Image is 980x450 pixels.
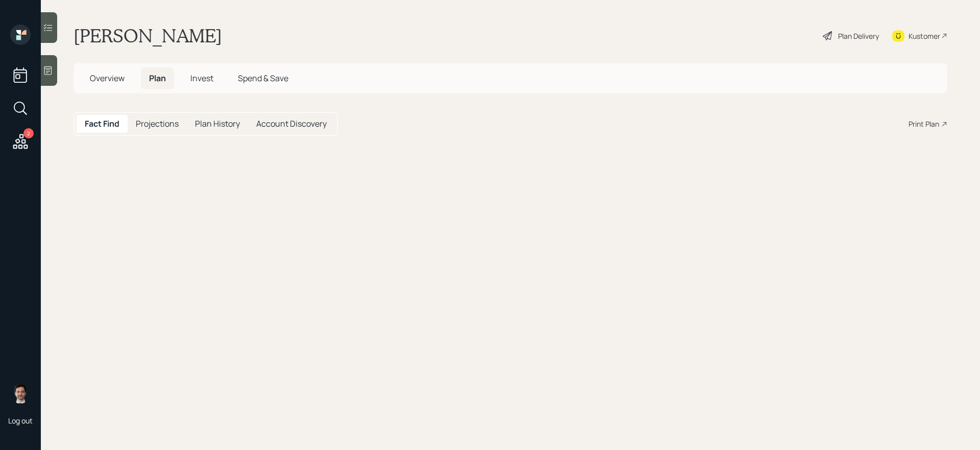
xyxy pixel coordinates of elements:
span: Invest [190,73,213,84]
h5: Projections [136,119,179,129]
div: Kustomer [909,31,940,41]
div: 2 [23,128,34,138]
span: Spend & Save [238,73,288,84]
span: Plan [149,73,166,84]
div: Plan Delivery [838,31,879,41]
h5: Plan History [195,119,240,129]
div: Print Plan [909,119,939,129]
h1: [PERSON_NAME] [73,25,222,47]
img: jonah-coleman-headshot.png [10,383,31,404]
span: Overview [90,73,125,84]
div: Log out [8,416,33,425]
h5: Account Discovery [256,119,327,129]
h5: Fact Find [85,119,119,129]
